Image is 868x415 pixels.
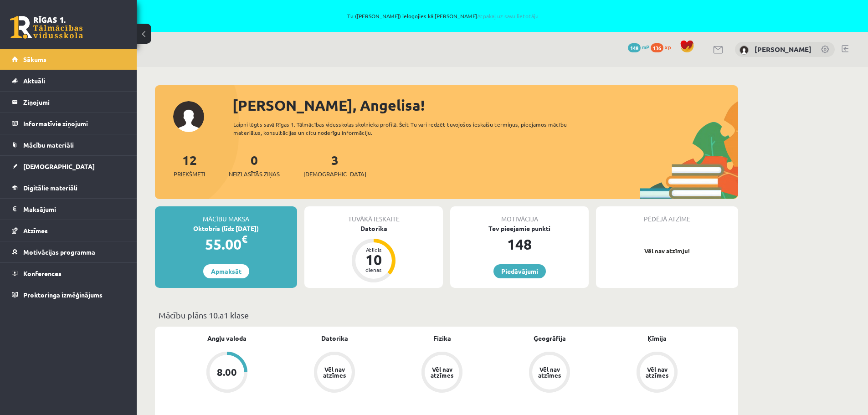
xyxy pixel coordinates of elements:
span: Konferences [23,269,62,277]
div: Datorika [304,224,443,233]
span: Tu ([PERSON_NAME]) ielogojies kā [PERSON_NAME] [105,13,781,19]
span: Proktoringa izmēģinājums [23,291,103,299]
div: Tev pieejamie punkti [450,224,589,233]
a: Fizika [433,333,451,343]
div: Motivācija [450,206,589,224]
a: Ziņojumi [12,92,125,113]
a: Maksājumi [12,199,125,220]
a: Aktuāli [12,70,125,91]
a: 12Priekšmeti [174,152,205,179]
img: Angelisa Kuzņecova [740,46,749,55]
a: [PERSON_NAME] [755,45,812,54]
a: 3[DEMOGRAPHIC_DATA] [303,152,366,179]
a: Datorika Atlicis 10 dienas [304,224,443,284]
p: Vēl nav atzīmju! [601,246,734,256]
a: Mācību materiāli [12,134,125,155]
a: Piedāvājumi [493,264,546,278]
span: € [241,232,247,246]
a: Informatīvie ziņojumi [12,113,125,134]
a: 148 mP [628,43,649,51]
a: Atzīmes [12,220,125,241]
div: Laipni lūgts savā Rīgas 1. Tālmācības vidusskolas skolnieka profilā. Šeit Tu vari redzēt tuvojošo... [233,120,583,137]
div: Pēdējā atzīme [596,206,738,224]
span: Mācību materiāli [23,141,74,149]
div: [PERSON_NAME], Angelisa! [232,94,738,116]
div: Vēl nav atzīmes [322,366,347,378]
div: Tuvākā ieskaite [304,206,443,224]
div: Vēl nav atzīmes [429,366,455,378]
div: dienas [360,267,387,272]
span: Sākums [23,55,46,63]
a: Datorika [321,333,348,343]
div: Vēl nav atzīmes [644,366,670,378]
a: Proktoringa izmēģinājums [12,284,125,305]
span: 148 [628,43,641,52]
span: Neizlasītās ziņas [229,169,280,179]
legend: Informatīvie ziņojumi [23,113,125,134]
div: Oktobris (līdz [DATE]) [155,224,297,233]
a: [DEMOGRAPHIC_DATA] [12,156,125,177]
a: Vēl nav atzīmes [603,352,711,395]
span: 136 [651,43,663,52]
div: 10 [360,252,387,267]
span: [DEMOGRAPHIC_DATA] [303,169,366,179]
span: mP [642,43,649,51]
div: 8.00 [217,367,237,377]
span: xp [665,43,671,51]
p: Mācību plāns 10.a1 klase [159,309,734,321]
a: 0Neizlasītās ziņas [229,152,280,179]
a: Vēl nav atzīmes [388,352,496,395]
div: Vēl nav atzīmes [537,366,562,378]
a: Vēl nav atzīmes [496,352,603,395]
div: 148 [450,233,589,255]
legend: Maksājumi [23,199,125,220]
span: Priekšmeti [174,169,205,179]
a: 136 xp [651,43,675,51]
a: Rīgas 1. Tālmācības vidusskola [10,16,83,39]
a: Sākums [12,49,125,70]
a: Apmaksāt [203,264,249,278]
a: Ķīmija [647,333,667,343]
span: Aktuāli [23,77,45,85]
a: Atpakaļ uz savu lietotāju [477,12,539,20]
a: Angļu valoda [207,333,247,343]
a: Digitālie materiāli [12,177,125,198]
a: Konferences [12,263,125,284]
a: Motivācijas programma [12,241,125,262]
legend: Ziņojumi [23,92,125,113]
div: Atlicis [360,247,387,252]
a: Vēl nav atzīmes [281,352,388,395]
a: Ģeogrāfija [534,333,566,343]
div: Mācību maksa [155,206,297,224]
span: Motivācijas programma [23,248,95,256]
div: 55.00 [155,233,297,255]
span: Atzīmes [23,226,48,235]
span: [DEMOGRAPHIC_DATA] [23,162,95,170]
span: Digitālie materiāli [23,184,77,192]
a: 8.00 [173,352,281,395]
